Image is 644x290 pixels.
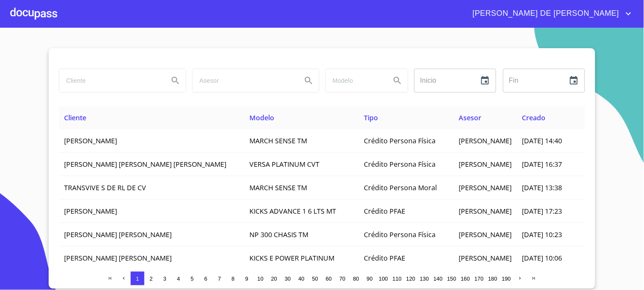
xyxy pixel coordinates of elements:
span: 60 [326,275,332,282]
span: Crédito Persona Moral [364,183,437,192]
button: 120 [404,272,418,285]
span: Crédito Persona Física [364,159,436,169]
span: Asesor [459,113,481,122]
span: 150 [447,275,456,282]
span: 80 [353,275,359,282]
span: 90 [367,275,373,282]
span: 160 [461,275,470,282]
button: 70 [336,272,349,285]
button: 80 [349,272,363,285]
span: [PERSON_NAME] [459,230,512,239]
span: [DATE] 10:23 [522,230,562,239]
button: 160 [459,272,472,285]
input: search [326,69,384,92]
span: 70 [340,275,345,282]
span: 190 [502,275,511,282]
span: TRANSVIVE S DE RL DE CV [64,183,146,192]
button: 6 [199,272,213,285]
span: [PERSON_NAME] [64,136,117,145]
span: [DATE] 16:37 [522,159,562,169]
span: Crédito Persona Física [364,136,436,145]
button: 30 [281,272,295,285]
button: 1 [131,272,144,285]
span: 8 [231,275,234,282]
span: Crédito PFAE [364,253,406,263]
button: 10 [254,272,267,285]
span: 4 [177,275,180,282]
input: search [193,69,295,92]
span: 180 [488,275,497,282]
span: [PERSON_NAME] [459,159,512,169]
span: 3 [163,275,166,282]
button: 3 [158,272,172,285]
button: 130 [418,272,431,285]
button: 7 [213,272,226,285]
button: 90 [363,272,377,285]
span: [PERSON_NAME] [459,183,512,192]
button: 110 [390,272,404,285]
span: 20 [271,275,277,282]
span: 130 [420,275,429,282]
span: Crédito Persona Física [364,230,436,239]
span: [PERSON_NAME] [64,206,117,216]
button: 190 [500,272,513,285]
span: KICKS ADVANCE 1 6 LTS MT [249,206,336,216]
span: 10 [258,275,263,282]
span: 110 [392,275,401,282]
span: MARCH SENSE TM [249,183,307,192]
button: Search [299,70,319,91]
span: [PERSON_NAME] [PERSON_NAME] [64,230,172,239]
span: [PERSON_NAME] [459,136,512,145]
span: [DATE] 13:38 [522,183,562,192]
button: Search [387,70,408,91]
span: 120 [406,275,415,282]
span: 9 [245,275,248,282]
button: 50 [308,272,322,285]
button: Search [165,70,186,91]
span: 7 [218,275,221,282]
span: 50 [312,275,318,282]
span: Creado [522,113,545,122]
span: Cliente [64,113,86,122]
span: 140 [433,275,442,282]
button: 170 [472,272,486,285]
span: 170 [474,275,483,282]
span: 2 [149,275,152,282]
button: 100 [377,272,390,285]
span: 5 [190,275,193,282]
span: Modelo [249,113,274,122]
span: Crédito PFAE [364,206,406,216]
span: 100 [379,275,388,282]
span: [DATE] 14:40 [522,136,562,145]
span: 6 [204,275,207,282]
button: 180 [486,272,500,285]
button: 60 [322,272,336,285]
span: NP 300 CHASIS TM [249,230,308,239]
button: account of current user [466,7,634,20]
button: 2 [144,272,158,285]
span: [DATE] 17:23 [522,206,562,216]
button: 40 [295,272,308,285]
button: 20 [267,272,281,285]
span: [PERSON_NAME] DE [PERSON_NAME] [466,7,624,20]
span: 30 [285,275,291,282]
span: [PERSON_NAME] [PERSON_NAME] [64,253,172,263]
span: Tipo [364,113,378,122]
span: MARCH SENSE TM [249,136,307,145]
button: 150 [445,272,459,285]
span: 40 [299,275,304,282]
button: 140 [431,272,445,285]
span: [PERSON_NAME] [459,206,512,216]
span: VERSA PLATINUM CVT [249,159,319,169]
span: [DATE] 10:06 [522,253,562,263]
span: KICKS E POWER PLATINUM [249,253,334,263]
input: search [59,69,162,92]
span: [PERSON_NAME] [PERSON_NAME] [PERSON_NAME] [64,159,226,169]
button: 8 [226,272,240,285]
span: 1 [136,275,139,282]
button: 5 [185,272,199,285]
button: 9 [240,272,254,285]
span: [PERSON_NAME] [459,253,512,263]
button: 4 [172,272,185,285]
